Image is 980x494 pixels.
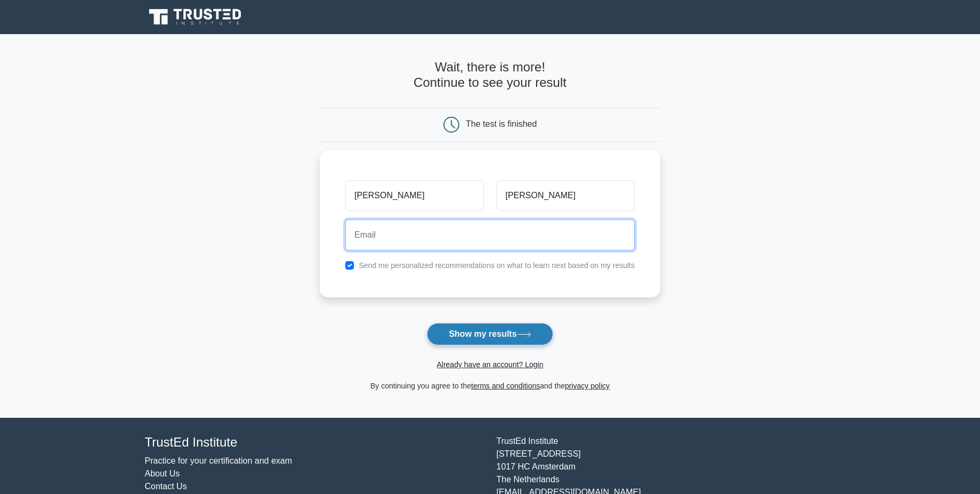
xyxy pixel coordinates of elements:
a: terms and conditions [471,382,540,390]
input: Last name [497,180,635,211]
button: Show my results [427,323,553,345]
input: First name [345,180,483,211]
a: privacy policy [565,382,610,390]
a: About Us [145,469,180,478]
a: Practice for your certification and exam [145,456,293,465]
a: Contact Us [145,482,187,491]
div: By continuing you agree to the and the [313,379,667,392]
div: The test is finished [466,119,537,128]
h4: TrustEd Institute [145,435,484,450]
h4: Wait, there is more! Continue to see your result [320,60,660,91]
a: Already have an account? Login [436,360,543,369]
input: Email [345,220,635,250]
label: Send me personalized recommendations on what to learn next based on my results [359,261,635,270]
